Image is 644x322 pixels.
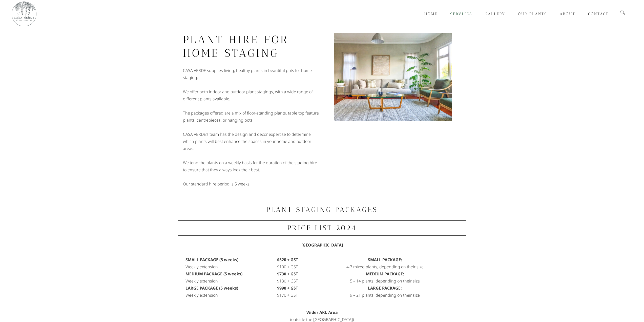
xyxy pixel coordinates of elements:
[277,285,298,291] b: $990 + GST
[313,285,457,299] p: 9 – 21 plants, depending on their size
[313,277,457,285] p: 5 – 14 plants, depending on their size
[185,292,257,299] p: Weekly extension
[272,263,298,270] p: $100 + GST
[334,33,451,121] img: Plant Hire
[183,131,320,152] p: CASA VERDE’s team has the design and decor expertise to determine which plants will best enhance ...
[185,271,242,277] b: MEDIUM PACKAGE (5 weeks)
[301,242,343,248] span: [GEOGRAPHIC_DATA]
[183,33,320,60] h2: PLANT HIRE FOR HOME STAGING
[185,277,257,285] p: Weekly extension
[272,277,298,285] p: $130 + GST
[277,257,298,262] b: $520 + GST
[183,180,320,187] p: Our standard hire period is 5 weeks.
[313,263,457,270] p: 4-7 mixed plants, depending on their size
[485,12,505,16] span: Gallery
[368,285,402,291] b: LARGE PACKAGE:
[183,109,320,124] p: The packages offered are a mix of floor-standing plants, table top feature plants, centrepieces, ...
[180,205,464,215] h3: PLANT STAGING PACKAGES
[366,271,404,277] b: MEDIUM PACKAGE:
[306,310,338,315] span: Wider AKL Area
[185,257,238,262] b: SMALL PACKAGE (5 weeks)
[560,12,575,16] span: About
[424,12,438,16] span: Home
[588,12,609,16] span: Contact
[183,67,320,81] p: CASA VERDE supplies living, healthy plants in beautiful pots for home staging.
[183,159,320,173] p: We tend the plants on a weekly basis for the duration of the staging hire to ensure that they alw...
[185,263,257,270] p: Weekly extension
[368,257,402,262] span: SMALL PACKAGE:
[518,12,547,16] span: Our Plants
[180,223,464,233] h3: PRICE LIST 2024
[183,88,320,102] p: We offer both indoor and outdoor plant stagings, with a wide range of different plants available.
[185,285,238,291] b: LARGE PACKAGE (5 weeks)
[272,292,298,299] p: $170 + GST
[277,271,298,277] b: $730 + GST
[450,12,472,16] span: Services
